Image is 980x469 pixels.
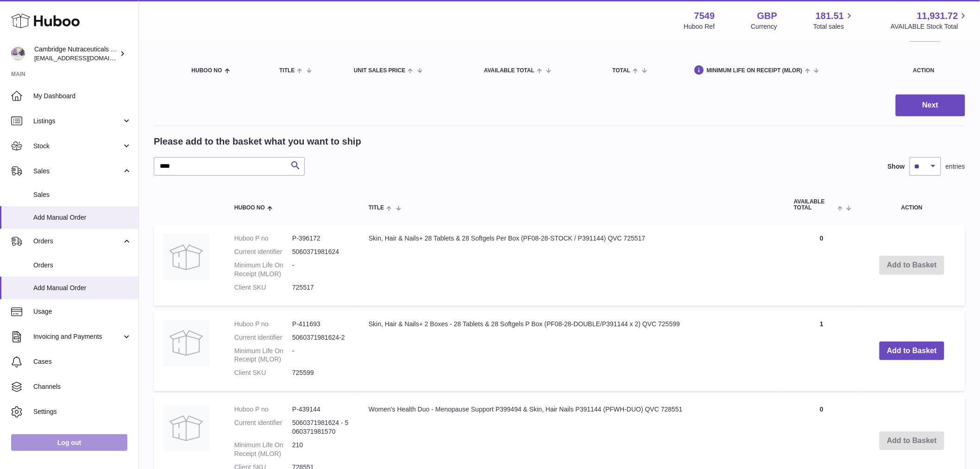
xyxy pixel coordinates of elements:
dd: 725517 [292,283,350,292]
dt: Client SKU [234,283,292,292]
dt: Minimum Life On Receipt (MLOR) [234,347,292,364]
dt: Client SKU [234,368,292,377]
dd: 5060371981624-2 [292,333,350,342]
span: Cases [33,357,132,366]
span: Minimum Life On Receipt (MLOR) [707,68,803,74]
div: Currency [751,22,778,31]
h2: Please add to the basket what you want to ship [154,135,361,148]
span: Title [279,68,295,74]
a: 11,931.72 AVAILABLE Stock Total [891,10,969,31]
img: Skin, Hair & Nails+ 2 Boxes - 28 Tablets & 28 Softgels P Box (PF08-28-DOUBLE/P391144 x 2) QVC 725599 [163,320,209,366]
dt: Huboo P no [234,405,292,414]
a: Log out [11,434,127,451]
span: Huboo no [234,205,265,211]
span: My Dashboard [33,92,132,101]
img: Women's Health Duo - Menopause Support P399494 & Skin, Hair Nails P391144 (PFWH-DUO) QVC 728551 [163,405,209,451]
span: Title [369,205,384,211]
span: Sales [33,167,122,176]
label: Show [888,162,905,171]
dd: P-411693 [292,320,350,329]
span: Add Manual Order [33,213,132,222]
td: 0 [785,225,859,305]
span: Orders [33,261,132,270]
dt: Current identifier [234,333,292,342]
span: [EMAIL_ADDRESS][DOMAIN_NAME] [34,54,136,62]
dd: 210 [292,441,350,458]
strong: 7549 [694,10,715,22]
span: 11,931.72 [917,10,958,22]
td: Skin, Hair & Nails+ 28 Tablets & 28 Softgels Per Box (PF08-28-STOCK / P391144) QVC 725517 [359,225,785,305]
span: Sales [33,190,132,199]
dd: - [292,261,350,279]
dd: P-439144 [292,405,350,414]
a: 181.51 Total sales [813,10,854,31]
span: Total sales [813,22,854,31]
span: 181.51 [816,10,844,22]
span: Listings [33,117,122,126]
span: entries [946,162,965,171]
span: AVAILABLE Total [794,199,835,211]
button: Next [896,95,965,116]
div: Huboo Ref [684,22,715,31]
td: 1 [785,311,859,391]
span: Orders [33,237,122,246]
dd: P-396172 [292,234,350,243]
dt: Minimum Life On Receipt (MLOR) [234,441,292,458]
td: Skin, Hair & Nails+ 2 Boxes - 28 Tablets & 28 Softgels P Box (PF08-28-DOUBLE/P391144 x 2) QVC 725599 [359,311,785,391]
span: Invoicing and Payments [33,332,122,341]
button: Add to Basket [879,342,944,361]
dt: Huboo P no [234,234,292,243]
span: Unit Sales Price [354,68,405,74]
span: Total [612,68,630,74]
dt: Minimum Life On Receipt (MLOR) [234,261,292,279]
span: Stock [33,142,122,151]
span: Huboo no [192,68,222,74]
span: Settings [33,407,132,416]
span: Add Manual Order [33,284,132,292]
span: AVAILABLE Total [484,68,534,74]
span: Channels [33,382,132,391]
span: Usage [33,307,132,316]
dd: 5060371981624 [292,247,350,256]
strong: GBP [757,10,777,22]
dt: Current identifier [234,418,292,436]
th: Action [859,190,965,220]
span: AVAILABLE Stock Total [891,22,969,31]
dd: 725599 [292,368,350,377]
img: qvc@camnutra.com [11,47,25,61]
div: Action [913,68,956,74]
img: Skin, Hair & Nails+ 28 Tablets & 28 Softgels Per Box (PF08-28-STOCK / P391144) QVC 725517 [163,234,209,280]
div: Cambridge Nutraceuticals Ltd [34,45,118,63]
dt: Current identifier [234,247,292,256]
dd: - [292,347,350,364]
dd: 5060371981624 - 5060371981570 [292,418,350,436]
dt: Huboo P no [234,320,292,329]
